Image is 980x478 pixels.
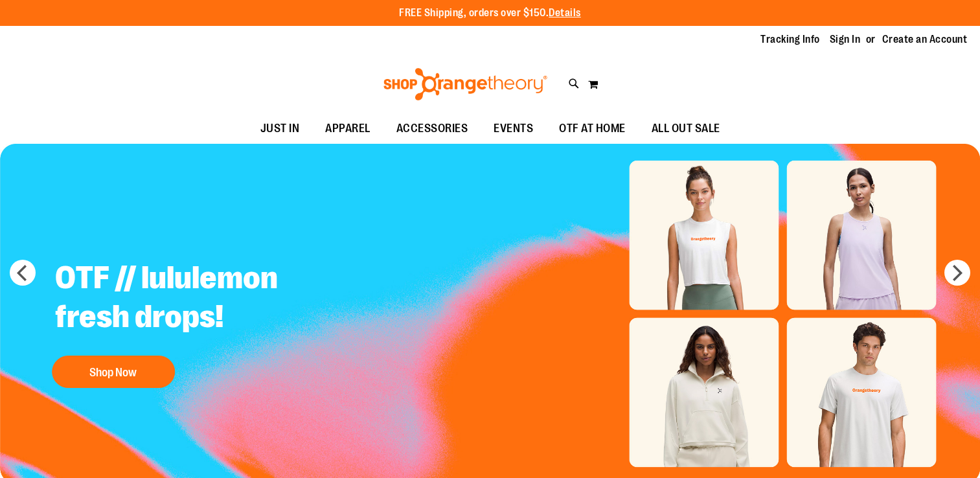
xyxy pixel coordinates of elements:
a: JUST IN [247,114,313,144]
span: EVENTS [494,114,533,143]
span: APPAREL [325,114,370,143]
a: APPAREL [312,114,383,144]
p: FREE Shipping, orders over $150. [399,6,581,21]
a: ALL OUT SALE [639,114,733,144]
a: Sign In [830,32,861,47]
span: OTF AT HOME [559,114,626,143]
a: ACCESSORIES [383,114,481,144]
span: ALL OUT SALE [652,114,720,143]
a: Details [549,7,581,19]
span: ACCESSORIES [396,114,468,143]
img: Shop Orangetheory [382,68,549,100]
h2: OTF // lululemon fresh drops! [45,249,367,349]
span: JUST IN [260,114,300,143]
a: Tracking Info [760,32,820,47]
button: next [944,260,970,286]
a: OTF AT HOME [546,114,639,144]
button: Shop Now [52,356,175,388]
a: Create an Account [882,32,968,47]
a: EVENTS [481,114,546,144]
button: prev [10,260,36,286]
